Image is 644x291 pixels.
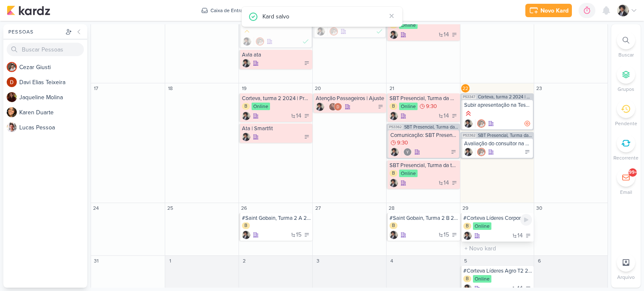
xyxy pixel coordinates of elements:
[444,32,449,38] span: 14
[256,37,264,46] img: Cezar Giusti
[242,215,311,221] div: #Saint Gobain, Turma 2 A 2025 | Integração
[242,133,250,141] img: Pedro Luahn Simões
[611,31,641,59] li: Ctrl + F
[242,231,250,239] img: Pedro Luahn Simões
[444,113,449,119] span: 14
[92,84,100,93] div: 17
[314,257,322,265] div: 3
[461,84,470,93] div: 22
[242,95,311,102] div: Corteva, turma 2 2024 | Preparação para seu futuro profissional 2
[525,120,530,127] div: Em atraso
[452,232,457,238] div: A Fazer
[478,95,532,99] span: Corteva, turma 2 2024 | Preparação para seu futuro profissional 2
[242,59,250,67] div: Criador(a): Pedro Luahn Simões
[242,103,250,110] div: B
[240,257,248,265] div: 2
[7,43,84,56] input: Buscar Pessoas
[390,215,458,221] div: #Saint Gobain, Turma 2 B 2025 | Integração
[243,37,251,46] div: Criador(a): Pedro Luahn Simões
[390,148,399,156] img: Pedro Luahn Simões
[390,112,398,120] img: Pedro Luahn Simões
[242,125,311,132] div: Ata | Smartfit
[426,103,437,109] span: 9:30
[316,103,324,111] div: Criador(a): Pedro Luahn Simões
[7,62,17,72] img: Cezar Giusti
[166,257,174,265] div: 1
[615,120,637,127] p: Pendente
[242,231,250,239] div: Criador(a): Pedro Luahn Simões
[378,104,384,110] div: A Fazer
[304,134,310,140] div: A Fazer
[464,109,473,118] div: Prioridade Alta
[317,27,325,36] div: Criador(a): Pedro Luahn Simões
[463,215,532,221] div: #Corteva Líderes Corporativo T2 2025 | Líder Formador
[7,5,50,15] img: kardz.app
[242,52,311,58] div: Avla ata
[296,113,301,119] span: 14
[517,233,523,239] span: 14
[316,103,324,111] img: Pedro Luahn Simões
[390,231,398,239] div: Criador(a): Pedro Luahn Simões
[19,93,87,102] div: J a q u e l i n e M o l i n a
[444,232,449,238] span: 15
[376,27,383,36] div: Finalizado
[613,154,639,162] p: Recorrente
[404,125,458,129] span: SBT Presencial, Turma da manhã 2025 | O melhor do conflito
[463,232,472,240] div: Criador(a): Pedro Luahn Simões
[451,149,457,155] div: A Fazer
[242,112,250,120] div: Criador(a): Pedro Luahn Simões
[463,232,472,240] img: Pedro Luahn Simões
[525,233,531,239] div: A Fazer
[401,148,412,156] div: Colaboradores: Yasmin Marchiori
[390,170,397,177] div: B
[330,27,338,36] img: Cezar Giusti
[334,103,342,111] img: Davi Elias Teixeira
[390,31,398,39] div: Criador(a): Pedro Luahn Simões
[461,204,470,212] div: 29
[477,148,486,156] img: Cezar Giusti
[463,276,471,282] div: B
[329,103,337,111] img: Jaqueline Molina
[240,204,248,212] div: 26
[403,148,412,156] img: Yasmin Marchiori
[475,119,486,128] div: Colaboradores: Cezar Giusti
[387,204,396,212] div: 28
[242,112,250,120] img: Pedro Luahn Simões
[240,84,248,93] div: 19
[242,133,250,141] div: Criador(a): Pedro Luahn Simões
[463,223,471,229] div: B
[463,268,532,274] div: #Corteva Líderes Agro T2 2025 | Líder Formador
[166,84,174,93] div: 18
[473,222,491,230] div: Online
[535,204,543,212] div: 30
[452,32,457,38] div: A Fazer
[461,257,470,265] div: 5
[387,257,396,265] div: 4
[390,148,399,156] div: Criador(a): Pedro Luahn Simões
[390,222,397,229] div: B
[7,28,64,36] div: Pessoas
[316,95,384,102] div: Atenção Passageiros | Ajuste
[473,275,491,283] div: Online
[304,60,310,66] div: A Fazer
[304,113,310,119] div: A Fazer
[464,140,531,147] div: Avaliação do consultor na Tess | SBT Turma manhã e tarde| O melhor do conflito
[242,222,250,229] div: B
[242,59,250,67] img: Pedro Luahn Simões
[462,243,532,254] input: + Novo kard
[19,108,87,117] div: K a r e n D u a r t e
[525,149,530,155] div: A Fazer
[464,102,531,108] div: Subir apresentação na Tess | Corteva, turma 2 2024 | Preparação para futuro profissional 2
[243,37,251,46] img: Pedro Luahn Simões
[464,119,473,128] img: Pedro Luahn Simões
[390,95,458,102] div: SBT Presencial, Turma da manhã 2025 | O melhor do conflito
[19,123,87,132] div: L u c a s P e s s o a
[387,84,396,93] div: 21
[314,84,322,93] div: 20
[252,103,270,110] div: Online
[617,273,635,281] p: Arquivo
[452,180,457,186] div: A Fazer
[390,103,397,110] div: B
[390,179,398,187] div: Criador(a): Pedro Luahn Simões
[475,148,486,156] div: Colaboradores: Cezar Giusti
